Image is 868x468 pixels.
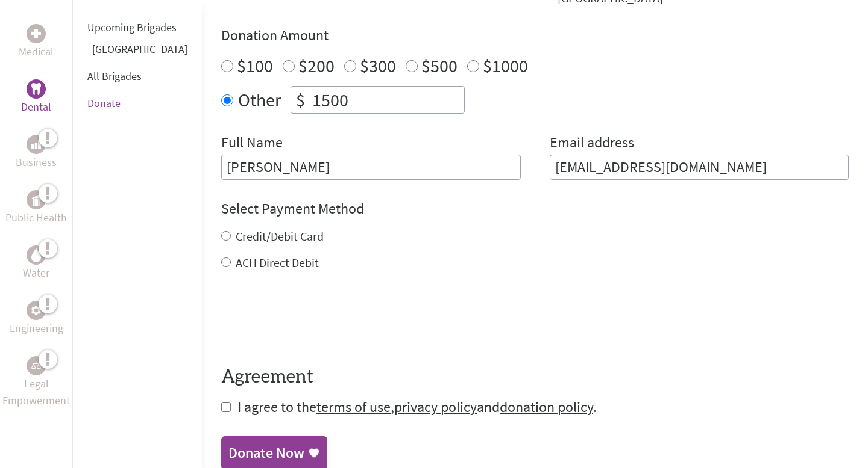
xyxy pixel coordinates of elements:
p: Dental [21,99,51,115]
label: Email address [550,133,634,155]
label: $100 [237,54,273,77]
div: Public Health [27,190,46,209]
p: Public Health [5,209,67,226]
div: Legal Empowerment [27,356,46,375]
img: Business [31,140,41,149]
img: Medical [31,29,41,38]
h4: Select Payment Method [221,199,849,218]
a: Public HealthPublic Health [5,190,67,226]
label: ACH Direct Debit [236,255,319,270]
a: EngineeringEngineering [10,301,63,337]
iframe: reCAPTCHA [221,295,404,342]
img: Legal Empowerment [31,362,41,369]
li: Upcoming Brigades [87,14,187,41]
a: WaterWater [23,245,49,282]
a: donation policy [500,398,593,416]
li: Panama [87,41,187,63]
div: Donate Now [228,443,304,463]
img: Engineering [31,306,41,315]
label: $300 [360,54,396,77]
div: Business [27,135,46,154]
input: Enter Amount [310,87,464,113]
a: Legal EmpowermentLegal Empowerment [2,356,70,409]
p: Water [23,265,49,282]
img: Dental [31,83,41,94]
input: Enter Full Name [221,155,521,180]
a: All Brigades [87,69,142,83]
span: I agree to the , and . [237,398,597,416]
a: terms of use [316,398,391,416]
a: Upcoming Brigades [87,20,177,34]
p: Engineering [10,320,63,337]
a: Donate [87,96,121,110]
p: Business [16,154,57,171]
li: All Brigades [87,63,187,90]
h4: Agreement [221,366,849,388]
label: Credit/Debit Card [236,229,324,244]
input: Your Email [550,155,849,180]
div: $ [291,87,310,113]
label: $1000 [483,54,528,77]
a: [GEOGRAPHIC_DATA] [92,42,187,56]
p: Medical [19,43,54,60]
label: Full Name [221,133,283,155]
div: Dental [27,79,46,99]
label: $200 [298,54,335,77]
div: Engineering [27,301,46,320]
label: Other [238,86,281,114]
p: Legal Empowerment [2,375,70,409]
label: $500 [421,54,458,77]
img: Water [31,248,41,262]
div: Water [27,245,46,265]
li: Donate [87,90,187,117]
a: BusinessBusiness [16,135,57,171]
a: DentalDental [21,79,51,115]
a: MedicalMedical [19,24,54,60]
h4: Donation Amount [221,26,849,45]
a: privacy policy [394,398,477,416]
img: Public Health [31,194,41,206]
div: Medical [27,24,46,43]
